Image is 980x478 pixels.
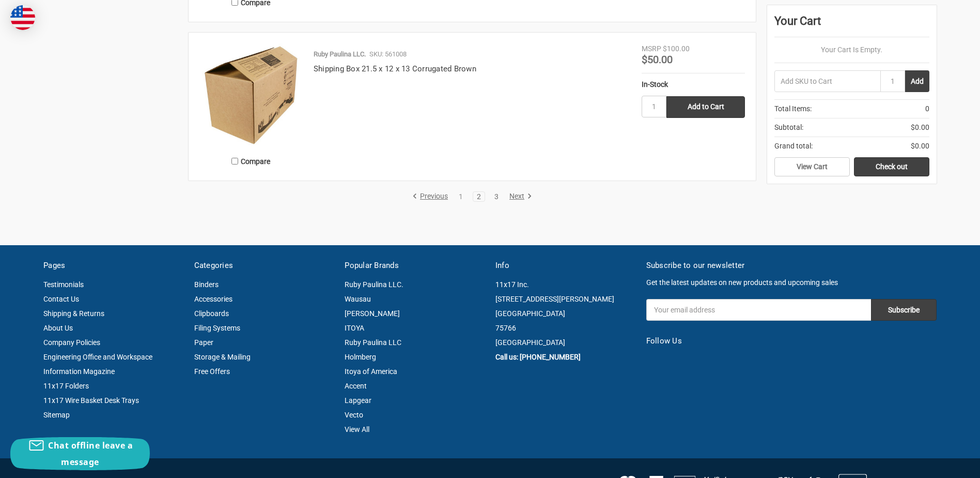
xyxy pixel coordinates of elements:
a: [PERSON_NAME] [345,309,400,318]
a: Itoya of America [345,367,397,376]
img: Shipping Box 21.5 x 12 x 13 Corrugated Brown [199,43,303,147]
span: Chat offline leave a message [48,440,133,468]
a: Wausau [345,295,371,303]
h5: Subscribe to our newsletter [646,260,937,272]
div: Your Cart [774,12,929,37]
a: Ruby Paulina LLC. [345,280,403,289]
span: Subtotal: [774,122,803,133]
h5: Follow Us [646,335,937,347]
a: Clipboards [194,309,229,318]
address: 11x17 Inc. [STREET_ADDRESS][PERSON_NAME] [GEOGRAPHIC_DATA] 75766 [GEOGRAPHIC_DATA] [495,277,635,350]
a: Filing Systems [194,324,240,332]
span: $50.00 [642,53,673,66]
a: Contact Us [43,295,79,303]
h5: Info [495,260,635,272]
input: Your email address [646,299,871,321]
a: View All [345,425,369,434]
a: Vecto [345,411,363,419]
h5: Categories [194,260,334,272]
p: Ruby Paulina LLC. [314,49,366,59]
div: In-Stock [642,79,745,90]
a: About Us [43,324,73,332]
span: $100.00 [663,44,690,53]
a: Ruby Paulina LLC [345,338,401,347]
a: Paper [194,338,213,347]
a: Company Policies [43,338,100,347]
a: Call us: [PHONE_NUMBER] [495,353,581,361]
button: Add [905,70,929,92]
a: Shipping & Returns [43,309,104,318]
a: ITOYA [345,324,364,332]
input: Add SKU to Cart [774,70,880,92]
a: View Cart [774,157,850,177]
a: 3 [491,193,502,200]
a: Binders [194,280,219,289]
span: $0.00 [911,122,929,133]
a: Next [506,192,532,201]
p: Your Cart Is Empty. [774,44,929,55]
div: MSRP [642,43,661,54]
span: 0 [925,103,929,114]
button: Chat offline leave a message [10,437,150,470]
a: Testimonials [43,280,84,289]
span: Total Items: [774,103,812,114]
span: Grand total: [774,141,813,152]
a: Storage & Mailing [194,353,251,361]
a: Accent [345,382,367,390]
a: Sitemap [43,411,70,419]
a: Engineering Office and Workspace Information Magazine [43,353,152,376]
a: Shipping Box 21.5 x 12 x 13 Corrugated Brown [314,64,476,73]
input: Add to Cart [666,96,745,118]
label: Compare [199,153,303,170]
a: Lapgear [345,396,371,405]
a: Check out [854,157,929,177]
img: duty and tax information for United States [10,5,35,30]
p: Get the latest updates on new products and upcoming sales [646,277,937,288]
a: 11x17 Wire Basket Desk Trays [43,396,139,405]
a: Previous [412,192,452,201]
input: Compare [231,158,238,165]
input: Subscribe [871,299,937,321]
h5: Popular Brands [345,260,485,272]
h5: Pages [43,260,183,272]
a: Holmberg [345,353,376,361]
a: Accessories [194,295,232,303]
a: 2 [473,193,485,200]
a: Free Offers [194,367,230,376]
a: 11x17 Folders [43,382,89,390]
span: $0.00 [911,141,929,152]
p: SKU: 561008 [369,49,407,59]
a: 1 [455,193,466,200]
